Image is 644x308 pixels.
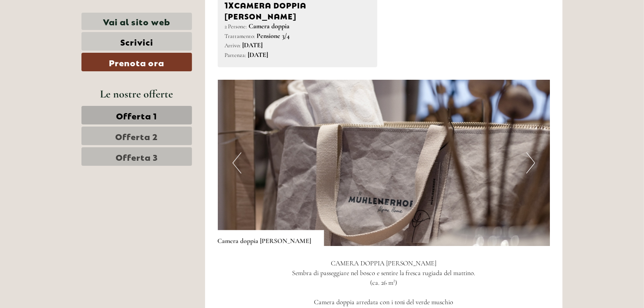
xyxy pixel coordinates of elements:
[225,51,246,59] small: Partenza:
[257,32,290,40] b: Pensione 3/4
[218,80,550,246] img: image
[151,6,181,21] div: [DATE]
[81,53,192,71] a: Prenota ora
[249,22,290,30] b: Camera doppia
[6,23,117,49] div: Buon giorno, come possiamo aiutarla?
[233,152,241,173] button: Previous
[243,41,263,49] b: [DATE]
[81,13,192,30] a: Vai al sito web
[116,109,157,121] span: Offerta 1
[116,130,158,142] span: Offerta 2
[283,219,333,237] button: Invia
[526,152,535,173] button: Next
[225,42,241,49] small: Arrivo:
[81,86,192,102] div: Le nostre offerte
[225,23,247,30] small: 2 Persone:
[116,151,158,162] span: Offerta 3
[225,32,255,40] small: Trattamento:
[81,32,192,51] a: Scrivici
[13,41,113,47] small: 08:35
[248,51,268,59] b: [DATE]
[218,230,324,246] div: Camera doppia [PERSON_NAME]
[13,24,113,31] div: [GEOGRAPHIC_DATA]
